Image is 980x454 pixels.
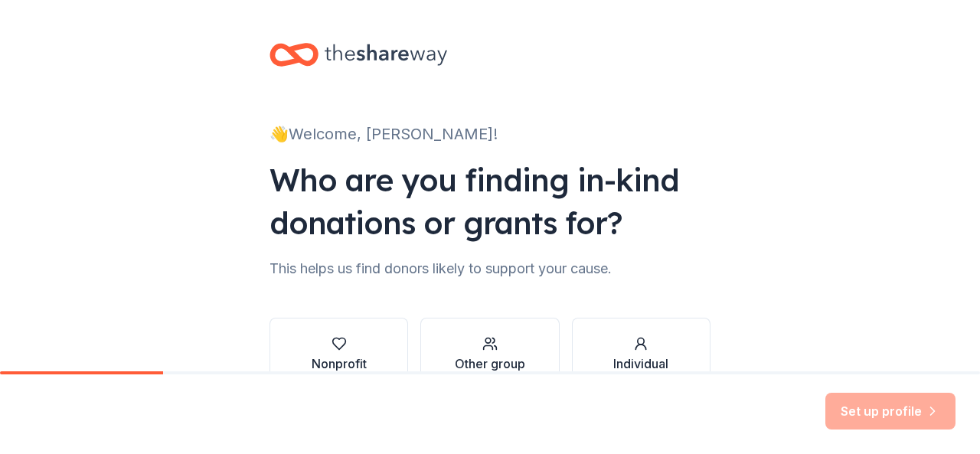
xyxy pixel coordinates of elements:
[269,256,710,281] div: This helps us find donors likely to support your cause.
[312,354,367,373] div: Nonprofit
[269,318,408,391] button: Nonprofit
[572,318,710,391] button: Individual
[269,122,710,146] div: 👋 Welcome, [PERSON_NAME]!
[455,354,525,373] div: Other group
[269,158,710,244] div: Who are you finding in-kind donations or grants for?
[420,318,559,391] button: Other group
[613,354,668,373] div: Individual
